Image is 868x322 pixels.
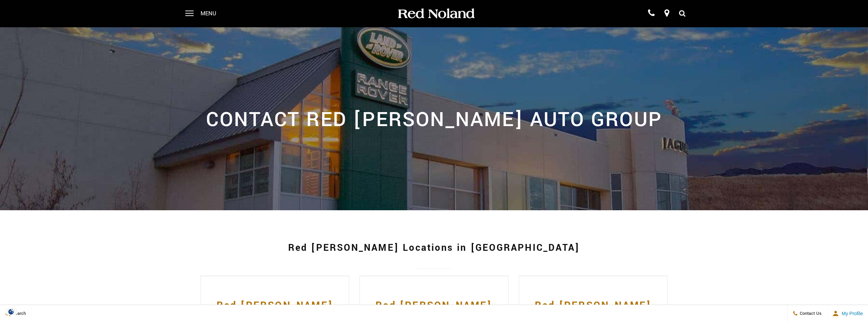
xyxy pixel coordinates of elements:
h2: Contact Red [PERSON_NAME] Auto Group [201,104,668,134]
section: Click to Open Cookie Consent Modal [3,308,19,315]
span: Contact Us [798,310,822,317]
button: Open user profile menu [827,305,868,322]
h1: Red [PERSON_NAME] Locations in [GEOGRAPHIC_DATA] [201,234,668,262]
span: My Profile [839,311,863,316]
img: Opt-Out Icon [3,308,19,315]
img: Red Noland Auto Group [397,8,475,20]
